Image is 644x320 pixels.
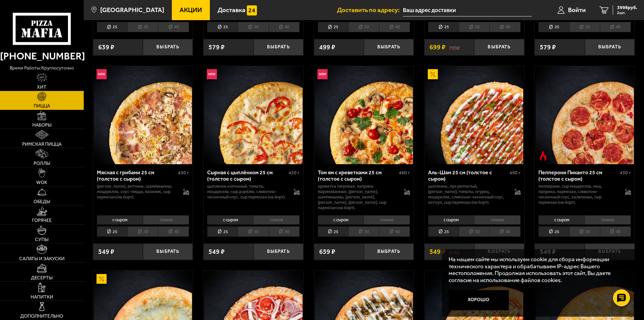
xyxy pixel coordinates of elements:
li: с сыром [318,215,364,225]
li: 40 [489,226,520,237]
img: Новинка [317,69,328,79]
button: Выбрать [474,243,524,260]
img: Пепперони Пиканто 25 см (толстое с сыром) [536,66,634,164]
button: Выбрать [585,243,635,260]
img: Новинка [207,69,217,79]
span: 579 ₽ [209,44,225,51]
li: тонкое [584,215,631,225]
li: с сыром [97,215,143,225]
s: 618 ₽ [449,248,460,255]
span: 480 г [399,170,410,176]
button: Выбрать [143,243,193,260]
span: Хит [37,85,46,90]
li: тонкое [253,215,300,225]
li: 40 [269,226,300,237]
li: 30 [348,226,379,237]
span: Акции [180,7,202,13]
span: 549 ₽ [429,248,446,255]
span: Обеды [34,199,50,204]
li: 25 [428,22,459,32]
li: 25 [538,226,569,237]
img: Острое блюдо [538,151,548,161]
li: 40 [379,226,410,237]
span: 3998 руб. [617,5,637,10]
div: Аль-Шам 25 см (толстое с сыром) [428,169,508,182]
img: Мясная с грибами 25 см (толстое с сыром) [94,66,192,164]
span: 659 ₽ [319,248,335,255]
span: 430 г [178,170,189,176]
span: 549 ₽ [540,248,556,255]
a: НовинкаТом ям с креветками 25 см (толстое с сыром) [314,66,414,164]
img: Аль-Шам 25 см (толстое с сыром) [425,66,523,164]
li: 30 [238,226,268,237]
p: цыпленок, лук репчатый, [PERSON_NAME], томаты, огурец, моцарелла, сливочно-чесночный соус, кетчуп... [428,184,508,205]
li: 30 [348,22,379,32]
span: Десерты [31,276,52,280]
li: 30 [127,226,158,237]
span: 639 ₽ [98,44,114,51]
li: 40 [158,226,189,237]
img: Сырная с цыплёнком 25 см (толстое с сыром) [204,66,302,164]
span: [GEOGRAPHIC_DATA] [100,7,164,13]
li: 25 [97,226,127,237]
p: [PERSON_NAME], ветчина, шампиньоны, моцарелла, соус-пицца, базилик, сыр пармезан (на борт). [97,184,177,200]
li: 25 [318,226,348,237]
button: Выбрать [474,39,524,55]
span: 549 ₽ [98,248,114,255]
span: Напитки [31,295,53,300]
li: тонкое [474,215,521,225]
p: пепперони, сыр Моцарелла, мед, паприка, пармезан, сливочно-чесночный соус, халапеньо, сыр пармеза... [538,184,618,205]
button: Выбрать [143,39,193,55]
div: Том ям с креветками 25 см (толстое с сыром) [318,169,397,182]
span: 499 ₽ [319,44,335,51]
span: 490 г [509,170,521,176]
img: Акционный [97,274,107,284]
span: Доставка [218,7,245,13]
span: 579 ₽ [540,44,556,51]
li: 40 [269,22,300,32]
a: НовинкаМясная с грибами 25 см (толстое с сыром) [93,66,193,164]
span: 699 ₽ [429,44,446,51]
li: тонкое [143,215,189,225]
span: Доставить по адресу: [337,7,403,13]
li: 30 [127,22,158,32]
span: Римская пицца [22,142,62,147]
li: 30 [459,226,489,237]
img: 15daf4d41897b9f0e9f617042186c801.svg [247,5,257,15]
span: Горячее [32,218,52,223]
button: Выбрать [585,39,635,55]
span: 549 ₽ [209,248,225,255]
li: 25 [207,22,238,32]
span: Роллы [34,161,50,166]
li: 30 [238,22,268,32]
button: Выбрать [364,243,414,260]
s: 799 ₽ [449,44,460,51]
img: Том ям с креветками 25 см (толстое с сыром) [315,66,413,164]
div: Пепперони Пиканто 25 см (толстое с сыром) [538,169,618,182]
button: Выбрать [364,39,414,55]
p: цыпленок копченый, томаты, моцарелла, сыр дорблю, сливочно-чесночный соус, сыр пармезан (на борт). [207,184,287,200]
input: Ваш адрес доставки [403,4,532,16]
span: Дополнительно [20,314,63,319]
li: 25 [207,226,238,237]
a: Острое блюдоПепперони Пиканто 25 см (толстое с сыром) [535,66,635,164]
span: 430 г [620,170,631,176]
button: Выбрать [254,243,303,260]
span: 2 шт. [617,11,637,15]
p: креветка тигровая, паприка маринованная, [PERSON_NAME], шампиньоны, [PERSON_NAME], [PERSON_NAME],... [318,184,397,211]
button: Выбрать [254,39,303,55]
div: Сырная с цыплёнком 25 см (толстое с сыром) [207,169,287,182]
li: 40 [379,22,410,32]
li: 30 [569,226,600,237]
span: 420 г [289,170,300,176]
img: Акционный [428,69,438,79]
li: тонкое [364,215,410,225]
span: Салаты и закуски [19,257,65,261]
li: с сыром [207,215,253,225]
li: 25 [318,22,348,32]
a: НовинкаСырная с цыплёнком 25 см (толстое с сыром) [203,66,303,164]
li: 40 [600,22,631,32]
li: 40 [158,22,189,32]
li: 40 [600,226,631,237]
span: Наборы [32,123,51,128]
